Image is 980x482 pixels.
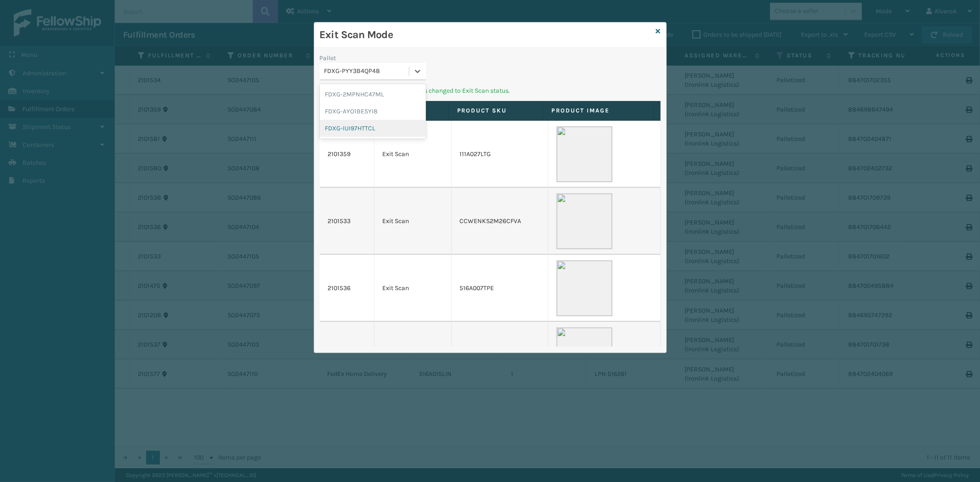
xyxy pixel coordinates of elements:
[551,106,645,115] label: Product Image
[328,284,351,293] a: 2101536
[556,126,612,182] img: 51104088640_40f294f443_o-scaled-700x700.jpg
[328,217,351,226] a: 2101533
[320,86,426,103] div: FDXG-2MPNHC47ML
[452,322,548,389] td: 131A013NVY
[452,121,548,188] td: 111A027LTG
[556,193,612,249] img: 51104088640_40f294f443_o-scaled-700x700.jpg
[320,53,336,63] label: Pallet
[320,28,652,42] h3: Exit Scan Mode
[374,322,452,389] td: Exit Scan
[452,255,548,322] td: 516A007TPE
[320,120,426,137] div: FDXG-IUI97HTTCL
[320,86,661,95] p: Pallet scanned and Fulfillment Orders changed to Exit Scan status.
[324,67,410,76] div: FDXG-PYY3B4QP48
[457,106,535,115] label: Product SKU
[374,255,452,322] td: Exit Scan
[556,260,612,316] img: 51104088640_40f294f443_o-scaled-700x700.jpg
[374,121,452,188] td: Exit Scan
[452,188,548,255] td: CCWENKS2M26CFVA
[320,103,426,120] div: FDXG-AYO1BESYI8
[556,327,612,383] img: 51104088640_40f294f443_o-scaled-700x700.jpg
[328,150,351,159] a: 2101359
[374,188,452,255] td: Exit Scan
